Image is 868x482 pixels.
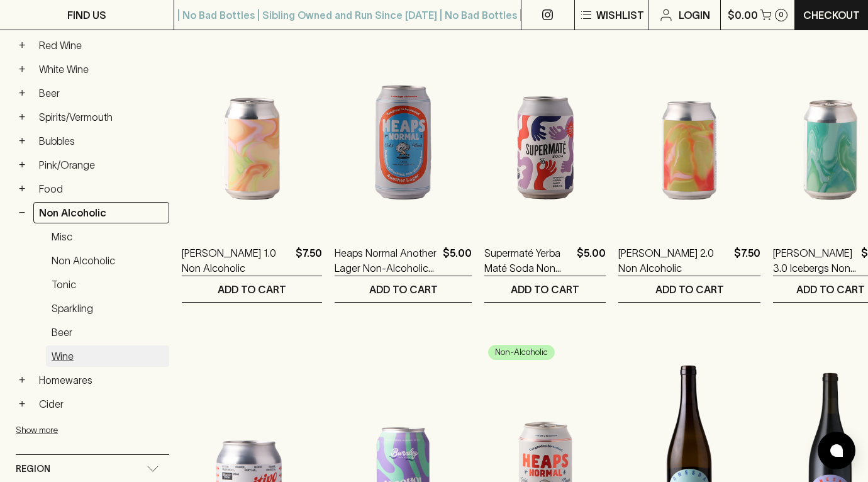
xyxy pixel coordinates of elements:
[484,6,606,227] img: Supermaté Yerba Maté Soda Non Alcoholic Drink
[33,202,169,223] a: Non Alcoholic
[296,245,322,276] p: $7.50
[182,245,291,276] a: [PERSON_NAME] 1.0 Non Alcoholic
[46,298,169,319] a: Sparkling
[16,111,28,123] button: +
[779,11,784,18] p: 0
[16,398,28,410] button: +
[33,35,169,56] a: Red Wine
[46,274,169,295] a: Tonic
[443,245,472,276] p: $5.00
[16,135,28,147] button: +
[484,245,572,276] a: Supermaté Yerba Maté Soda Non Alcoholic Drink
[618,6,760,227] img: TINA 2.0 Non Alcoholic
[830,444,843,457] img: bubble-icon
[596,8,644,23] p: Wishlist
[67,8,106,23] p: FIND US
[182,6,322,227] img: TINA 1.0 Non Alcoholic
[728,8,758,23] p: $0.00
[33,82,169,104] a: Beer
[803,8,860,23] p: Checkout
[796,282,865,297] p: ADD TO CART
[218,282,286,297] p: ADD TO CART
[484,276,606,302] button: ADD TO CART
[679,8,710,23] p: Login
[46,345,169,367] a: Wine
[46,322,169,343] a: Beer
[618,245,729,276] a: [PERSON_NAME] 2.0 Non Alcoholic
[369,282,438,297] p: ADD TO CART
[16,461,50,477] span: Region
[33,393,169,415] a: Cider
[655,282,724,297] p: ADD TO CART
[16,87,28,99] button: +
[734,245,760,276] p: $7.50
[46,250,169,271] a: Non Alcoholic
[335,276,472,302] button: ADD TO CART
[618,276,760,302] button: ADD TO CART
[16,159,28,171] button: +
[16,417,181,443] button: Show more
[33,59,169,80] a: White Wine
[335,6,472,227] img: Heaps Normal Another Lager Non-Alcoholic Lager
[33,154,169,176] a: Pink/Orange
[773,245,856,276] a: [PERSON_NAME] 3.0 Icebergs Non Alcoholic
[33,369,169,391] a: Homewares
[16,39,28,52] button: +
[16,182,28,195] button: +
[577,245,606,276] p: $5.00
[33,178,169,199] a: Food
[46,226,169,247] a: Misc
[33,106,169,128] a: Spirits/Vermouth
[335,245,438,276] a: Heaps Normal Another Lager Non-Alcoholic Lager
[511,282,579,297] p: ADD TO CART
[16,63,28,76] button: +
[182,276,322,302] button: ADD TO CART
[33,130,169,152] a: Bubbles
[16,374,28,386] button: +
[16,206,28,219] button: −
